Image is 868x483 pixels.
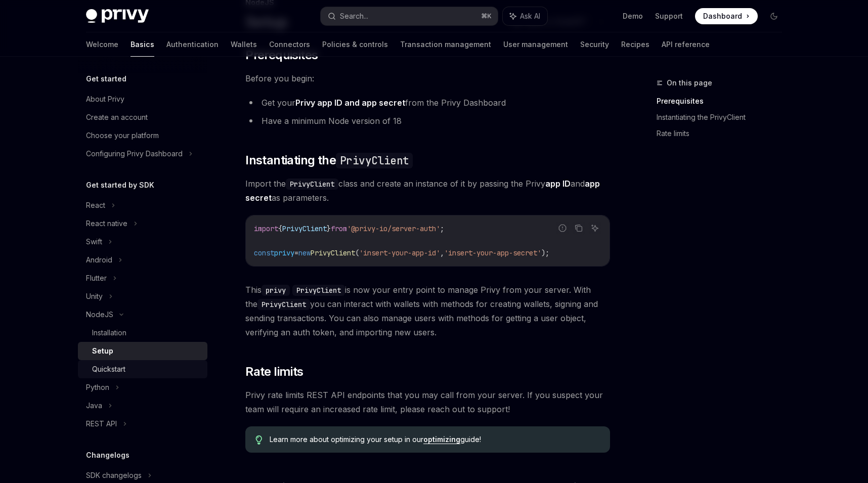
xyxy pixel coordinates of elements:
a: Support [655,11,683,21]
span: ; [440,224,444,233]
a: API reference [662,32,710,57]
div: Create an account [86,111,148,123]
span: privy [274,248,294,257]
span: On this page [667,77,712,89]
a: Security [580,32,609,57]
div: REST API [86,418,117,430]
a: Prerequisites [657,93,790,109]
a: Policies & controls [322,32,388,57]
span: Rate limits [245,364,303,380]
span: 'insert-your-app-id' [359,248,440,257]
a: Welcome [86,32,118,57]
span: from [331,224,347,233]
span: new [298,248,311,257]
a: optimizing [423,435,460,444]
span: PrivyClient [311,248,355,257]
code: PrivyClient [286,179,338,190]
div: Search... [340,10,368,22]
a: Installation [78,324,207,342]
a: Quickstart [78,360,207,378]
span: , [440,248,444,257]
a: User management [503,32,568,57]
span: ( [355,248,359,257]
a: Connectors [269,32,310,57]
button: Toggle dark mode [766,8,782,24]
button: Copy the contents from the code block [572,222,585,235]
span: = [294,248,298,257]
a: Choose your platform [78,126,207,145]
span: PrivyClient [282,224,327,233]
span: Before you begin: [245,71,610,85]
code: privy [262,285,290,296]
a: Demo [623,11,643,21]
h5: Get started by SDK [86,179,154,191]
button: Search...⌘K [321,7,498,25]
a: Authentication [166,32,219,57]
div: Unity [86,290,103,302]
button: Ask AI [503,7,547,25]
svg: Tip [255,435,263,445]
a: Basics [131,32,154,57]
div: NodeJS [86,309,113,321]
div: React [86,199,105,211]
li: Have a minimum Node version of 18 [245,114,610,128]
span: } [327,224,331,233]
span: Ask AI [520,11,540,21]
div: SDK changelogs [86,469,142,481]
span: 'insert-your-app-secret' [444,248,541,257]
a: Dashboard [695,8,758,24]
button: Ask AI [588,222,601,235]
li: Get your from the Privy Dashboard [245,96,610,110]
code: PrivyClient [292,285,345,296]
div: Android [86,254,112,266]
div: Quickstart [92,363,125,375]
div: Flutter [86,272,107,284]
code: PrivyClient [336,153,413,168]
a: Rate limits [657,125,790,142]
div: Python [86,381,109,393]
h5: Get started [86,73,126,85]
a: Recipes [621,32,649,57]
strong: app ID [545,179,571,189]
div: React native [86,217,127,230]
div: About Privy [86,93,124,105]
a: Privy app ID and app secret [295,98,405,108]
span: { [278,224,282,233]
div: Swift [86,236,102,248]
a: Wallets [231,32,257,57]
div: Setup [92,345,113,357]
span: ⌘ K [481,12,492,20]
a: Instantiating the PrivyClient [657,109,790,125]
span: Dashboard [703,11,742,21]
span: Import the class and create an instance of it by passing the Privy and as parameters. [245,177,610,205]
div: Java [86,400,102,412]
img: dark logo [86,9,149,23]
span: Instantiating the [245,152,413,168]
span: import [254,224,278,233]
span: const [254,248,274,257]
div: Choose your platform [86,129,159,142]
div: Installation [92,327,126,339]
a: Setup [78,342,207,360]
span: Learn more about optimizing your setup in our guide! [270,434,600,445]
span: '@privy-io/server-auth' [347,224,440,233]
span: Privy rate limits REST API endpoints that you may call from your server. If you suspect your team... [245,388,610,416]
div: Configuring Privy Dashboard [86,148,183,160]
code: PrivyClient [257,299,310,310]
button: Report incorrect code [556,222,569,235]
span: This is now your entry point to manage Privy from your server. With the you can interact with wal... [245,283,610,339]
span: ); [541,248,549,257]
a: Transaction management [400,32,491,57]
a: Create an account [78,108,207,126]
a: About Privy [78,90,207,108]
h5: Changelogs [86,449,129,461]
